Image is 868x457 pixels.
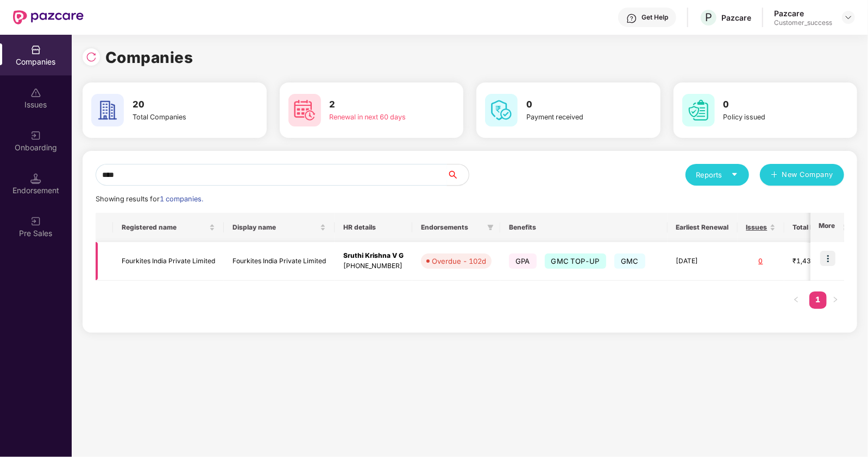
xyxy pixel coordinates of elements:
[526,112,620,123] div: Payment received
[421,223,483,232] span: Endorsements
[782,169,834,180] span: New Company
[820,251,835,266] img: icon
[788,291,805,309] li: Previous Page
[668,213,738,242] th: Earliest Renewal
[432,256,486,266] div: Overdue - 102d
[738,213,784,242] th: Issues
[232,223,318,232] span: Display name
[487,224,494,231] span: filter
[793,256,847,266] div: ₹1,43,08,963.2
[788,291,805,309] button: left
[30,130,41,141] img: svg+xml;base64,PHN2ZyB3aWR0aD0iMjAiIGhlaWdodD0iMjAiIHZpZXdCb3g9IjAgMCAyMCAyMCIgZmlsbD0ibm9uZSIgeG...
[827,291,844,309] button: right
[485,94,518,126] img: svg+xml;base64,PHN2ZyB4bWxucz0iaHR0cDovL3d3dy53My5vcmcvMjAwMC9zdmciIHdpZHRoPSI2MCIgaGVpZ2h0PSI2MC...
[809,291,827,309] li: 1
[721,12,751,23] div: Pazcare
[133,112,226,123] div: Total Companies
[746,256,776,266] div: 0
[509,253,537,269] span: GPA
[335,213,412,242] th: HR details
[133,98,226,112] h3: 20
[86,52,97,62] img: svg+xml;base64,PHN2ZyBpZD0iUmVsb2FkLTMyeDMyIiB4bWxucz0iaHR0cDovL3d3dy53My5vcmcvMjAwMC9zdmciIHdpZH...
[626,13,637,24] img: svg+xml;base64,PHN2ZyBpZD0iSGVscC0zMngzMiIgeG1sbnM9Imh0dHA6Ly93d3cudzMub3JnLzIwMDAvc3ZnIiB3aWR0aD...
[160,195,203,203] span: 1 companies.
[30,87,41,98] img: svg+xml;base64,PHN2ZyBpZD0iSXNzdWVzX2Rpc2FibGVkIiB4bWxucz0iaHR0cDovL3d3dy53My5vcmcvMjAwMC9zdmciIH...
[705,11,712,24] span: P
[774,18,832,27] div: Customer_success
[446,170,469,179] span: search
[113,213,224,242] th: Registered name
[96,195,203,203] span: Showing results for
[731,171,738,178] span: caret-down
[641,13,668,22] div: Get Help
[105,46,193,69] h1: Companies
[30,45,41,55] img: svg+xml;base64,PHN2ZyBpZD0iQ29tcGFuaWVzIiB4bWxucz0iaHR0cDovL3d3dy53My5vcmcvMjAwMC9zdmciIHdpZHRoPS...
[760,164,844,186] button: plusNew Company
[13,10,84,24] img: New Pazcare Logo
[485,221,496,234] span: filter
[844,13,853,22] img: svg+xml;base64,PHN2ZyBpZD0iRHJvcGRvd24tMzJ4MzIiIHhtbG5zPSJodHRwOi8vd3d3LnczLm9yZy8yMDAwL3N2ZyIgd2...
[288,94,321,126] img: svg+xml;base64,PHN2ZyB4bWxucz0iaHR0cDovL3d3dy53My5vcmcvMjAwMC9zdmciIHdpZHRoPSI2MCIgaGVpZ2h0PSI2MC...
[343,251,404,261] div: Sruthi Krishna V G
[122,223,207,232] span: Registered name
[793,223,839,232] span: Total Premium
[827,291,844,309] li: Next Page
[526,98,620,112] h3: 0
[545,253,606,269] span: GMC TOP-UP
[832,296,839,303] span: right
[500,213,668,242] th: Benefits
[771,171,778,180] span: plus
[809,291,827,308] a: 1
[746,223,768,232] span: Issues
[224,242,335,281] td: Fourkites India Private Limited
[30,173,41,184] img: svg+xml;base64,PHN2ZyB3aWR0aD0iMTQuNSIgaGVpZ2h0PSIxNC41IiB2aWV3Qm94PSIwIDAgMTYgMTYiIGZpbGw9Im5vbm...
[724,98,817,112] h3: 0
[696,169,738,180] div: Reports
[682,94,715,126] img: svg+xml;base64,PHN2ZyB4bWxucz0iaHR0cDovL3d3dy53My5vcmcvMjAwMC9zdmciIHdpZHRoPSI2MCIgaGVpZ2h0PSI2MC...
[724,112,817,123] div: Policy issued
[330,98,423,112] h3: 2
[91,94,124,126] img: svg+xml;base64,PHN2ZyB4bWxucz0iaHR0cDovL3d3dy53My5vcmcvMjAwMC9zdmciIHdpZHRoPSI2MCIgaGVpZ2h0PSI2MC...
[810,213,844,242] th: More
[30,216,41,227] img: svg+xml;base64,PHN2ZyB3aWR0aD0iMjAiIGhlaWdodD0iMjAiIHZpZXdCb3g9IjAgMCAyMCAyMCIgZmlsbD0ibm9uZSIgeG...
[668,242,738,281] td: [DATE]
[784,213,856,242] th: Total Premium
[330,112,423,123] div: Renewal in next 60 days
[343,261,404,271] div: [PHONE_NUMBER]
[446,164,469,186] button: search
[224,213,335,242] th: Display name
[774,8,832,18] div: Pazcare
[113,242,224,281] td: Fourkites India Private Limited
[614,253,645,269] span: GMC
[793,296,800,303] span: left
